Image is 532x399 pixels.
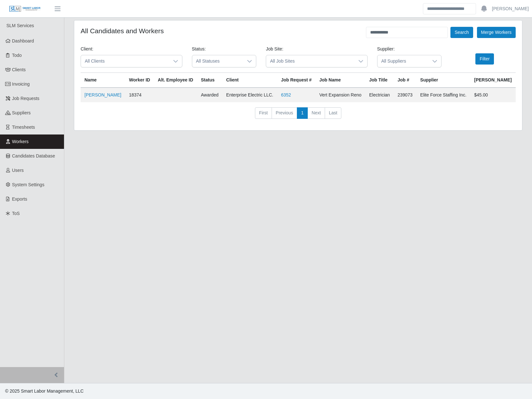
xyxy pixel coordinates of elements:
[125,88,154,102] td: 18374
[81,55,169,67] span: All Clients
[365,73,394,88] th: Job Title
[12,125,35,130] span: Timesheets
[315,88,365,102] td: Vert Expansion Reno
[9,5,41,12] img: SLM Logo
[394,88,417,102] td: 239073
[266,46,283,52] label: Job Site:
[12,182,44,187] span: System Settings
[12,196,27,202] span: Exports
[423,3,476,14] input: Search
[81,107,516,124] nav: pagination
[377,55,429,67] span: All Suppliers
[192,55,243,67] span: All Statuses
[154,73,197,88] th: Alt. Employee ID
[12,139,29,144] span: Workers
[477,27,516,38] button: Merge Workers
[81,27,164,35] h4: All Candidates and Workers
[12,110,31,115] span: Suppliers
[470,73,516,88] th: [PERSON_NAME]
[281,92,291,97] a: 6352
[475,53,494,65] button: Filter
[12,53,22,58] span: Todo
[492,5,529,12] a: [PERSON_NAME]
[266,55,354,67] span: All Job Sites
[12,211,20,216] span: ToS
[12,38,34,43] span: Dashboard
[81,46,93,52] label: Client:
[450,27,473,38] button: Search
[125,73,154,88] th: Worker ID
[197,73,222,88] th: Status
[197,88,222,102] td: awarded
[365,88,394,102] td: Electrician
[6,23,34,28] span: SLM Services
[222,73,277,88] th: Client
[5,388,83,394] span: © 2025 Smart Labor Management, LLC
[81,73,125,88] th: Name
[377,46,395,52] label: Supplier:
[12,168,24,173] span: Users
[192,46,206,52] label: Status:
[84,92,121,97] a: [PERSON_NAME]
[394,73,417,88] th: Job #
[315,73,365,88] th: Job Name
[417,73,471,88] th: Supplier
[12,67,26,72] span: Clients
[222,88,277,102] td: Enterprise Electric LLC.
[12,153,55,158] span: Candidates Database
[277,73,315,88] th: Job Request #
[12,96,40,101] span: Job Requests
[297,107,308,119] a: 1
[417,88,471,102] td: Elite Force Staffing Inc.
[12,81,30,87] span: Invoicing
[470,88,516,102] td: $45.00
